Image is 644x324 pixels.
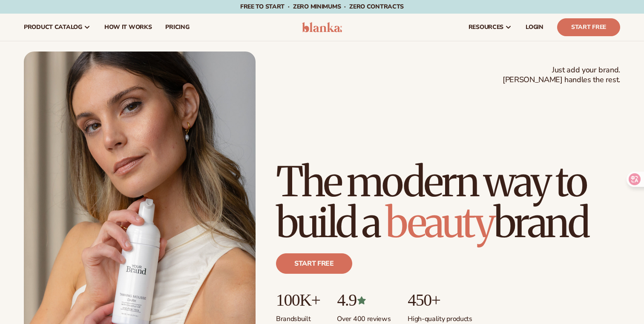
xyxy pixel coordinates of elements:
[24,24,82,31] span: product catalog
[462,14,519,41] a: resources
[385,197,494,248] span: beauty
[276,161,620,243] h1: The modern way to build a brand
[165,24,189,31] span: pricing
[17,14,98,41] a: product catalog
[98,14,159,41] a: How It Works
[337,310,391,324] p: Over 400 reviews
[276,310,320,324] p: Brands built
[104,24,152,31] span: How It Works
[557,18,620,36] a: Start Free
[408,291,472,310] p: 450+
[276,291,320,310] p: 100K+
[519,14,550,41] a: LOGIN
[337,291,391,310] p: 4.9
[276,253,352,274] a: Start free
[302,22,342,32] img: logo
[469,24,503,31] span: resources
[503,65,620,85] span: Just add your brand. [PERSON_NAME] handles the rest.
[526,24,543,31] span: LOGIN
[408,310,472,324] p: High-quality products
[158,14,196,41] a: pricing
[240,3,404,11] span: Free to start · ZERO minimums · ZERO contracts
